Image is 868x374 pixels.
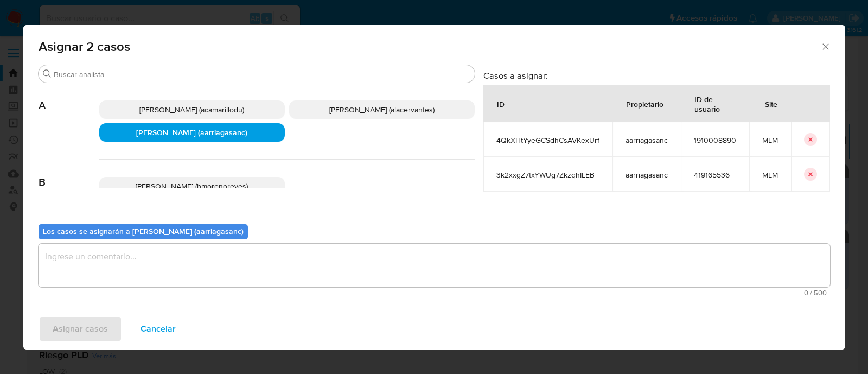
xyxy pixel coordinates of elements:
span: aarriagasanc [626,135,668,145]
h3: Casos a asignar: [483,70,830,81]
div: [PERSON_NAME] (acamarillodu) [99,100,285,119]
span: [PERSON_NAME] (acamarillodu) [139,104,244,115]
div: ID de usuario [681,86,749,122]
span: 1910008890 [694,135,736,145]
div: Site [752,91,790,117]
span: [PERSON_NAME] (alacervantes) [329,104,435,115]
span: aarriagasanc [626,170,668,180]
button: Buscar [43,69,52,78]
span: 419165536 [694,170,736,180]
button: icon-button [804,168,817,181]
span: MLM [762,170,778,180]
button: Cerrar ventana [820,41,830,51]
span: Cancelar [141,317,176,341]
b: Los casos se asignarán a [PERSON_NAME] (aarriagasanc) [43,226,244,237]
span: 4QkXHtYyeGCSdhCsAVKexUrf [496,135,599,145]
span: Asignar 2 casos [39,40,821,53]
div: [PERSON_NAME] (bmorenoreyes) [99,177,285,195]
div: assign-modal [23,25,845,350]
span: [PERSON_NAME] (aarriagasanc) [136,127,247,138]
span: B [39,160,99,189]
span: A [39,83,99,112]
span: [PERSON_NAME] (bmorenoreyes) [136,181,248,192]
button: icon-button [804,133,817,146]
span: MLM [762,135,778,145]
span: Máximo 500 caracteres [42,289,827,296]
div: [PERSON_NAME] (aarriagasanc) [99,123,285,142]
span: 3k2xxgZ7txYWUg7ZkzqhILEB [496,170,599,180]
div: [PERSON_NAME] (alacervantes) [289,100,475,119]
div: ID [484,91,518,117]
div: Propietario [613,91,676,117]
button: Cancelar [126,316,190,342]
input: Buscar analista [54,69,470,79]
